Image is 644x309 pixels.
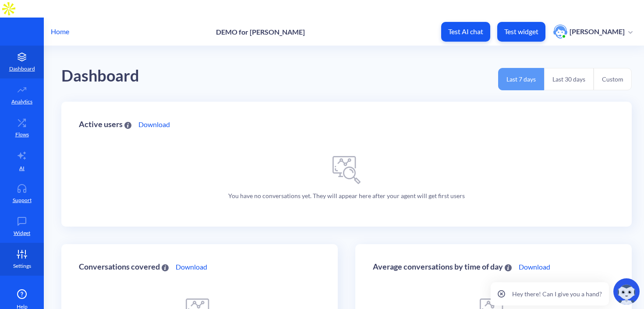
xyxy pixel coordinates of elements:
p: Test widget [504,27,538,36]
p: AI [19,164,25,172]
a: Download [176,262,207,272]
p: Analytics [11,98,32,106]
p: Support [13,196,32,204]
div: Average conversations by time of day [373,263,512,271]
p: Test AI chat [448,27,483,36]
a: Download [138,119,170,130]
button: Custom [594,68,632,90]
p: Hey there! Can I give you a hand? [512,289,602,298]
p: Dashboard [9,65,35,73]
button: Test AI chat [441,22,490,42]
p: [PERSON_NAME] [570,27,625,36]
button: Test widget [497,22,545,42]
a: Download [519,262,550,272]
img: copilot-icon.svg [613,278,640,305]
p: Settings [13,262,31,270]
p: Home [51,26,69,37]
p: Widget [14,229,30,237]
p: DEMO for [PERSON_NAME] [216,28,305,36]
button: Last 7 days [498,68,544,90]
div: Active users [79,120,131,128]
p: You have no conversations yet. They will appear here after your agent will get first users [228,191,465,200]
div: Conversations covered [79,263,169,271]
button: Last 30 days [544,68,594,90]
button: user photo[PERSON_NAME] [549,24,637,39]
img: user photo [553,25,567,39]
p: Flows [15,131,29,139]
div: Dashboard [61,64,139,89]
